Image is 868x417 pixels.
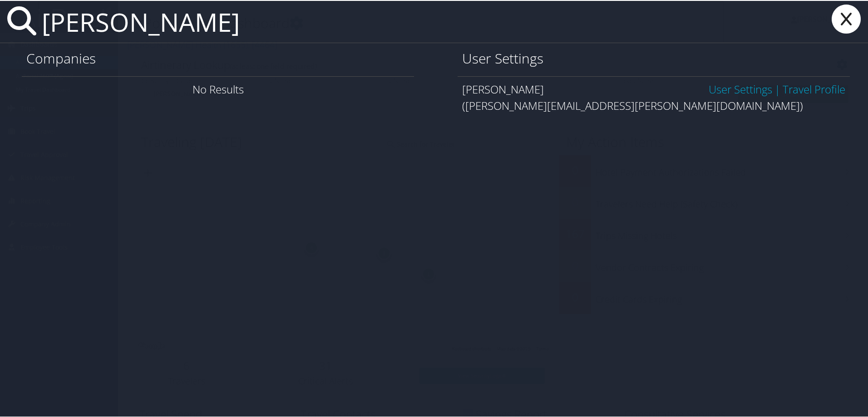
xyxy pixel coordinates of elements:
[26,48,409,67] h1: Companies
[462,81,544,96] span: [PERSON_NAME]
[462,97,845,113] div: ([PERSON_NAME][EMAIL_ADDRESS][PERSON_NAME][DOMAIN_NAME])
[22,75,414,101] div: No Results
[783,81,845,96] a: View OBT Profile
[772,81,783,96] span: |
[709,81,772,96] a: User Settings
[462,48,845,67] h1: User Settings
